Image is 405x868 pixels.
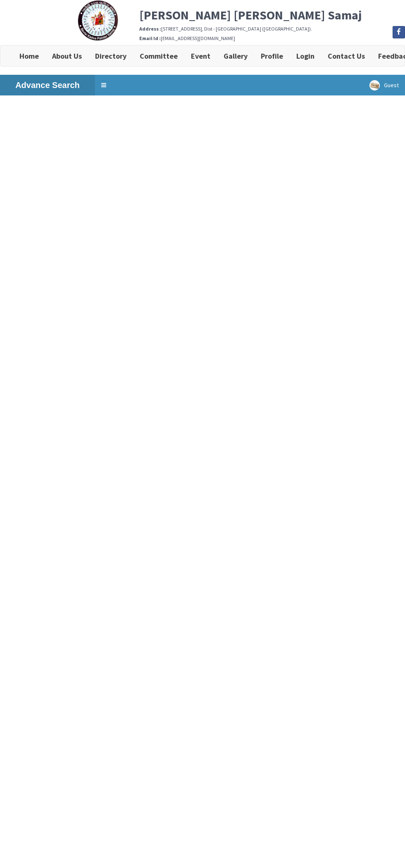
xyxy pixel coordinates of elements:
[95,51,126,61] b: Directory
[290,45,321,66] a: Login
[133,45,184,66] a: Committee
[52,51,82,61] b: About Us
[139,7,362,23] b: [PERSON_NAME] [PERSON_NAME] Samaj
[184,45,217,66] a: Event
[139,26,405,31] h6: [STREET_ADDRESS], Dist - [GEOGRAPHIC_DATA] ([GEOGRAPHIC_DATA]).
[191,51,210,61] b: Event
[13,45,45,66] a: Home
[261,51,283,61] b: Profile
[363,75,405,95] a: Guest
[384,81,399,89] span: Guest
[321,45,372,66] a: Contact Us
[45,45,88,66] a: About Us
[224,51,248,61] b: Gallery
[19,51,39,61] b: Home
[369,80,380,90] img: User Image
[15,81,80,90] b: Advance Search
[217,45,254,66] a: Gallery
[140,51,178,61] b: Committee
[328,51,365,61] b: Contact Us
[139,35,161,41] b: Email Id :
[88,45,133,66] a: Directory
[139,26,161,32] b: Address :
[254,45,290,66] a: Profile
[139,36,405,41] h6: [EMAIL_ADDRESS][DOMAIN_NAME]
[296,51,314,61] b: Login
